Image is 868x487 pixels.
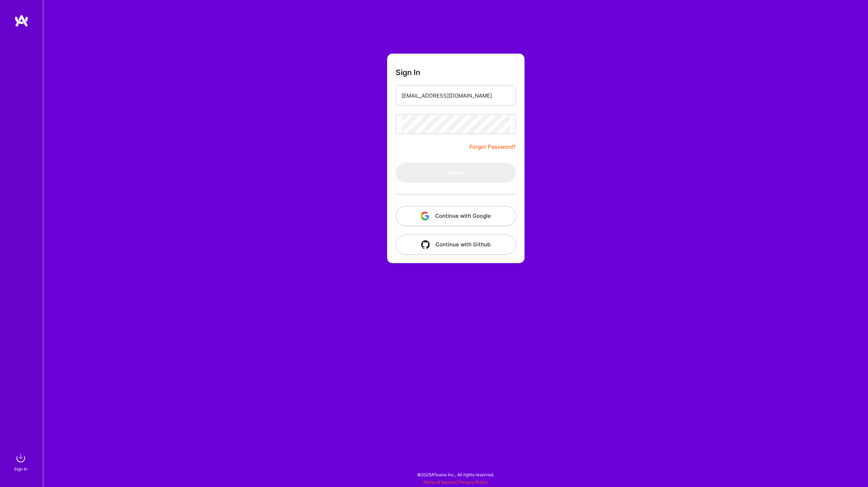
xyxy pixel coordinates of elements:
[14,465,28,473] div: Sign In
[396,235,516,255] button: Continue with Github
[421,212,429,220] img: icon
[396,163,516,183] button: Sign In
[43,466,868,483] div: © 2025 ATeams Inc., All rights reserved.
[423,479,488,485] span: |
[396,206,516,226] button: Continue with Google
[14,451,28,465] img: sign in
[14,14,29,27] img: logo
[396,68,420,77] h3: Sign In
[401,87,510,105] input: Email...
[459,479,488,485] a: Privacy Policy
[423,479,457,485] a: Terms of Service
[421,240,430,249] img: icon
[469,143,516,151] a: Forgot Password?
[15,451,28,473] a: sign inSign In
